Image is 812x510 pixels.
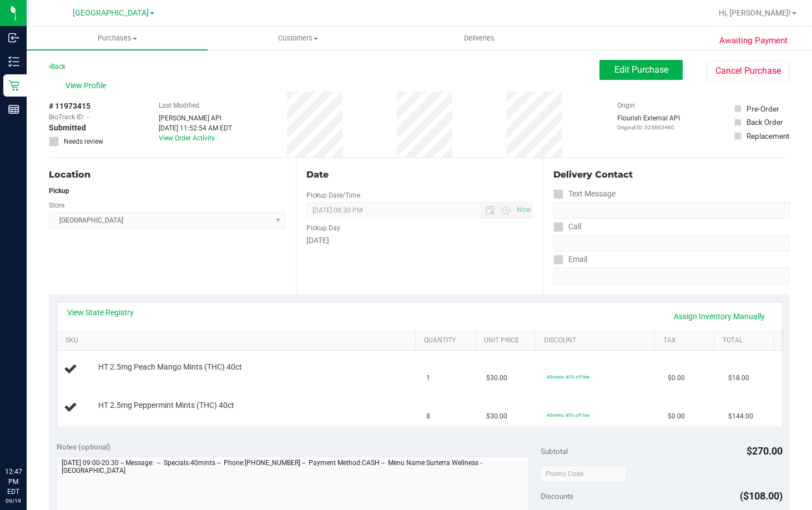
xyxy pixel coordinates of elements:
[728,411,753,422] span: $144.00
[719,8,791,17] span: Hi, [PERSON_NAME]!
[159,100,199,110] label: Last Modified
[73,8,149,18] span: [GEOGRAPHIC_DATA]
[65,80,110,92] span: View Profile
[426,411,430,422] span: 8
[8,56,19,67] inline-svg: Inventory
[547,374,589,380] span: 40mints: 40% off line
[159,123,232,133] div: [DATE] 11:52:54 AM EDT
[306,235,533,246] div: [DATE]
[8,104,19,115] inline-svg: Reports
[668,373,685,383] span: $0.00
[553,251,587,267] label: Email
[617,113,680,132] div: Flourish External API
[740,490,783,502] span: ($108.00)
[98,400,234,411] span: HT 2.5mg Peppermint Mints (THC) 40ct
[65,336,411,345] a: SKU
[484,336,531,345] a: Unit Price
[424,336,471,345] a: Quantity
[449,33,510,43] span: Deliveries
[663,336,710,345] a: Tax
[553,235,790,251] input: Format: (999) 999-9999
[667,307,772,326] a: Assign Inventory Manually
[27,33,208,43] span: Purchases
[553,219,581,235] label: Call
[617,123,680,132] p: Original ID: 325662460
[486,411,507,422] span: $30.00
[553,168,790,181] div: Delivery Contact
[64,137,103,147] span: Needs review
[747,445,783,457] span: $270.00
[426,373,430,383] span: 1
[306,223,340,233] label: Pickup Day
[49,112,84,122] span: BioTrack ID:
[723,336,769,345] a: Total
[547,412,589,418] span: 40mints: 40% off line
[49,63,65,70] a: Back
[49,200,64,210] label: Store
[49,100,90,112] span: # 11973415
[617,100,635,110] label: Origin
[49,187,69,195] strong: Pickup
[541,447,568,456] span: Subtotal
[668,411,685,422] span: $0.00
[544,336,650,345] a: Discount
[719,34,788,47] span: Awaiting Payment
[5,467,22,497] p: 12:47 PM EDT
[67,307,134,318] a: View State Registry
[306,168,533,181] div: Date
[87,112,89,122] span: -
[599,60,683,80] button: Edit Purchase
[49,122,86,134] span: Submitted
[486,373,507,383] span: $30.00
[5,497,22,505] p: 09/19
[159,134,215,142] a: View Order Activity
[553,202,790,219] input: Format: (999) 999-9999
[8,80,19,91] inline-svg: Retail
[11,421,44,455] iframe: Resource center
[747,103,779,114] div: Pre-Order
[747,117,783,128] div: Back Order
[306,190,360,200] label: Pickup Date/Time
[27,27,208,50] a: Purchases
[8,32,19,43] inline-svg: Inbound
[541,486,573,506] span: Discounts
[57,442,110,451] span: Notes (optional)
[208,33,388,43] span: Customers
[728,373,749,383] span: $18.00
[707,60,790,82] button: Cancel Purchase
[747,130,789,142] div: Replacement
[389,27,569,50] a: Deliveries
[159,113,232,123] div: [PERSON_NAME] API
[208,27,389,50] a: Customers
[541,466,627,482] input: Promo Code
[98,362,242,372] span: HT 2.5mg Peach Mango Mints (THC) 40ct
[49,168,286,181] div: Location
[614,64,668,75] span: Edit Purchase
[553,186,616,202] label: Text Message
